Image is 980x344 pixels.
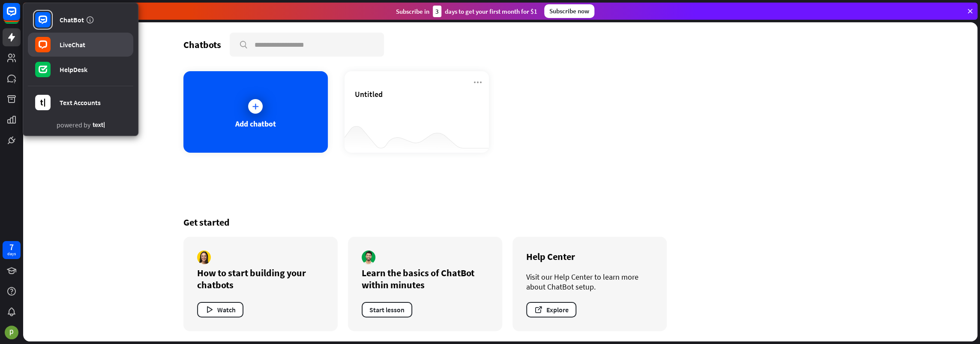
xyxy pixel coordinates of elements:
button: Explore [526,302,576,317]
div: Get started [183,216,818,228]
div: Add chatbot [235,119,276,129]
img: author [197,250,211,264]
div: Help Center [526,250,653,263]
button: Watch [197,302,243,317]
div: Chatbots [183,39,221,51]
div: Visit our Help Center to learn more about ChatBot setup. [526,272,653,292]
div: Subscribe now [544,4,594,18]
img: author [362,250,375,264]
div: Subscribe in days to get your first month for $1 [396,6,537,17]
div: Learn the basics of ChatBot within minutes [362,267,489,291]
div: 3 [433,6,441,17]
span: Untitled [355,89,383,99]
div: How to start building your chatbots [197,267,324,291]
div: days [7,251,16,257]
div: 7 [9,243,14,251]
button: Start lesson [362,302,412,317]
button: Open LiveChat chat widget [7,3,33,29]
a: 7 days [3,241,21,259]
